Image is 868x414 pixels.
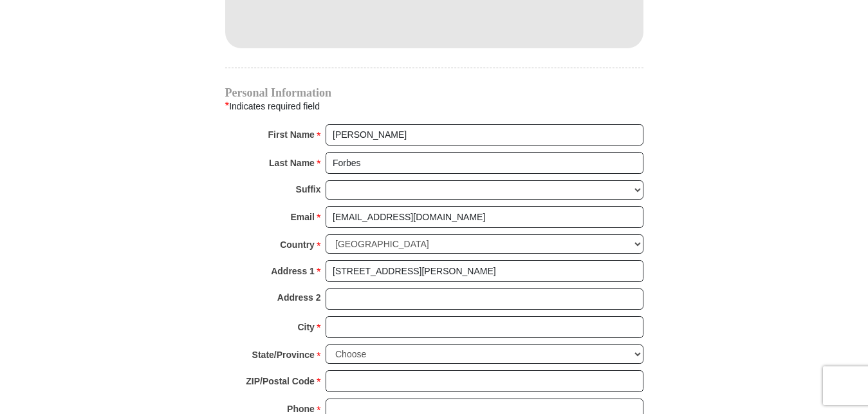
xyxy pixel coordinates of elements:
[225,98,643,115] div: Indicates required field
[225,88,643,98] h4: Personal Information
[280,236,315,254] strong: Country
[246,372,315,390] strong: ZIP/Postal Code
[269,154,315,172] strong: Last Name
[252,346,315,364] strong: State/Province
[296,180,321,198] strong: Suffix
[277,288,321,306] strong: Address 2
[291,208,315,226] strong: Email
[297,318,314,336] strong: City
[271,262,315,280] strong: Address 1
[268,126,315,144] strong: First Name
